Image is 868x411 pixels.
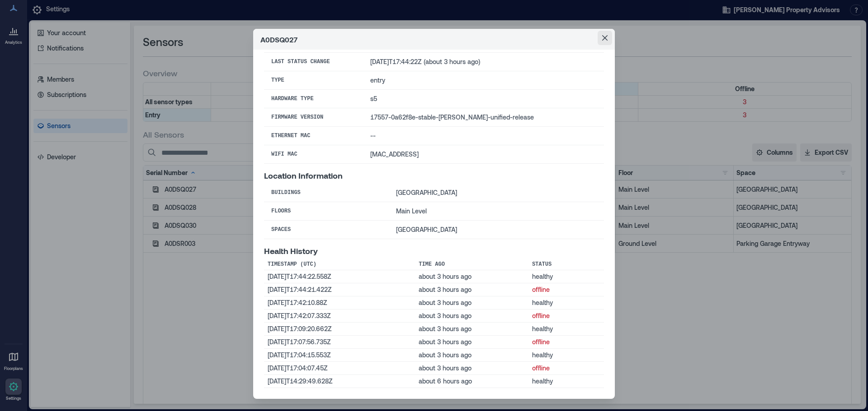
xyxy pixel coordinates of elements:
th: Timestamp (UTC) [264,259,415,270]
th: Status [528,259,604,270]
th: Last Status Change [264,53,363,71]
td: healthy [528,270,604,283]
td: [DATE]T17:42:07.333Z [264,309,415,323]
td: [DATE]T17:44:22Z (about 3 hours ago) [363,53,604,71]
td: healthy [528,349,604,362]
p: Location Information [264,171,604,180]
td: s5 [363,90,604,108]
td: about 3 hours ago [415,270,528,283]
td: [DATE]T17:07:56.735Z [264,336,415,349]
td: entry [363,71,604,90]
td: offline [528,362,604,375]
th: Floors [264,202,389,221]
td: about 3 hours ago [415,283,528,296]
th: Firmware Version [264,108,363,127]
td: healthy [528,323,604,336]
th: Time Ago [415,259,528,270]
td: about 3 hours ago [415,296,528,309]
td: [MAC_ADDRESS] [363,145,604,164]
td: about 3 hours ago [415,349,528,362]
th: Hardware Type [264,90,363,108]
td: offline [528,283,604,296]
td: [GEOGRAPHIC_DATA] [389,221,604,239]
td: [DATE]T17:44:21.422Z [264,283,415,296]
td: [DATE]T17:42:10.88Z [264,296,415,309]
td: -- [363,127,604,145]
td: healthy [528,296,604,309]
th: Type [264,71,363,90]
td: [DATE]T17:04:15.553Z [264,349,415,362]
th: WiFi MAC [264,145,363,164]
th: Buildings [264,184,389,202]
td: about 3 hours ago [415,362,528,375]
td: [DATE]T17:44:22.558Z [264,270,415,283]
td: healthy [528,375,604,388]
td: [GEOGRAPHIC_DATA] [389,184,604,202]
td: [DATE]T14:29:49.628Z [264,375,415,388]
td: [DATE]T17:09:20.662Z [264,323,415,336]
td: Main Level [389,202,604,221]
p: Health History [264,246,604,255]
td: about 6 hours ago [415,375,528,388]
td: about 3 hours ago [415,336,528,349]
td: 17557-0a62f8e-stable-[PERSON_NAME]-unified-release [363,108,604,127]
th: Ethernet MAC [264,127,363,145]
td: [DATE]T17:04:07.45Z [264,362,415,375]
td: about 3 hours ago [415,323,528,336]
td: offline [528,309,604,323]
header: A0DSQ027 [253,29,615,50]
button: Close [598,31,612,45]
td: about 3 hours ago [415,309,528,323]
th: Spaces [264,221,389,239]
td: offline [528,336,604,349]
